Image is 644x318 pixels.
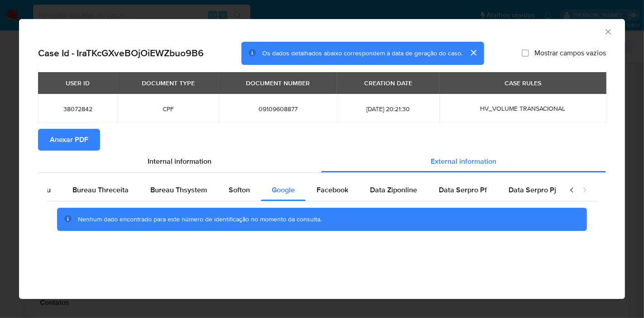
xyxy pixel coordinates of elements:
span: Data Serpro Pj [509,185,556,195]
span: 09109608877 [230,105,326,113]
div: Detailed info [38,151,606,172]
span: 38072842 [49,105,106,113]
div: CASE RULES [499,75,547,91]
span: Facebook [317,185,348,195]
span: HV_VOLUME TRANSACIONAL [481,104,566,113]
input: Mostrar campos vazios [522,49,529,57]
span: Data Serpro Pf [439,185,487,195]
span: Os dados detalhados abaixo correspondem à data de geração do caso. [262,49,462,58]
span: Google [272,185,295,195]
span: External information [431,156,496,166]
span: Bureau Threceita [72,185,129,195]
h2: Case Id - IraTKcGXveBOjOiEWZbuo9B6 [38,47,204,59]
span: Anexar PDF [50,130,88,150]
button: Anexar PDF [38,129,100,151]
span: Internal information [148,156,211,166]
span: Data Ziponline [370,185,417,195]
span: Bureau Thsystem [150,185,207,195]
span: Nenhum dado encontrado para este número de identificação no momento da consulta. [78,215,322,224]
div: CREATION DATE [359,75,418,91]
span: Softon [229,185,250,195]
div: DOCUMENT NUMBER [240,75,315,91]
span: [DATE] 20:21:30 [348,105,428,113]
button: cerrar [462,42,484,64]
span: Mostrar campos vazios [534,49,606,58]
button: Fechar a janela [604,27,612,35]
div: closure-recommendation-modal [19,19,625,299]
span: CPF [128,105,208,113]
div: USER ID [60,75,95,91]
div: DOCUMENT TYPE [136,75,200,91]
